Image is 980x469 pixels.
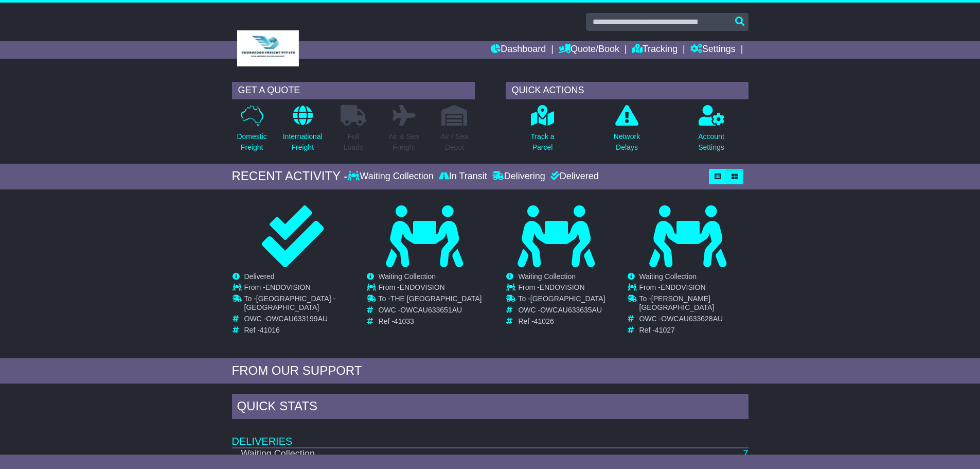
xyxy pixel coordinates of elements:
p: Full Loads [341,131,366,153]
div: RECENT ACTIVITY - [232,169,348,184]
p: Network Delays [614,131,640,153]
a: Tracking [632,41,678,59]
td: OWC - [244,315,353,326]
a: DomesticFreight [236,105,267,159]
span: OWCAU633199AU [266,315,328,323]
td: To - [244,294,353,315]
span: 41033 [394,317,414,325]
td: OWC - [639,315,748,326]
span: [GEOGRAPHIC_DATA] [530,294,605,303]
span: OWCAU633628AU [661,315,723,323]
span: ENDOVISION [265,283,311,291]
a: AccountSettings [698,105,725,159]
td: From - [518,283,605,294]
td: From - [639,283,748,294]
td: From - [379,283,482,294]
td: Ref - [518,317,605,326]
a: 7 [743,448,748,459]
td: Deliveries [232,422,749,448]
span: ENDOVISION [400,283,445,291]
p: Track a Parcel [530,131,554,153]
div: Delivering [490,171,548,182]
div: In Transit [436,171,490,182]
span: OWCAU633651AU [400,306,462,314]
span: OWCAU633635AU [540,306,602,314]
div: Quick Stats [232,394,749,422]
div: Delivered [548,171,599,182]
span: [GEOGRAPHIC_DATA] - [GEOGRAPHIC_DATA] [244,294,336,311]
p: Air & Sea Freight [389,131,419,153]
span: Waiting Collection [518,272,576,281]
span: Waiting Collection [639,272,697,281]
div: Waiting Collection [348,171,436,182]
td: Ref - [244,326,353,335]
td: To - [379,294,482,306]
td: To - [518,294,605,306]
span: Waiting Collection [379,272,436,281]
td: Waiting Collection [232,448,615,460]
span: [PERSON_NAME][GEOGRAPHIC_DATA] [639,294,715,311]
a: Quote/Book [559,41,619,59]
p: Air / Sea Depot [441,131,469,153]
a: Track aParcel [530,105,555,159]
td: To - [639,294,748,315]
td: OWC - [379,306,482,317]
td: Ref - [639,326,748,335]
td: From - [244,283,353,294]
span: ENDOVISION [540,283,585,291]
a: Dashboard [491,41,546,59]
span: 41016 [260,326,280,334]
span: Delivered [244,272,275,281]
span: THE [GEOGRAPHIC_DATA] [390,294,482,303]
a: Settings [690,41,736,59]
div: GET A QUOTE [232,82,475,99]
div: QUICK ACTIONS [506,82,749,99]
div: FROM OUR SUPPORT [232,363,749,378]
a: NetworkDelays [613,105,640,159]
td: Ref - [379,317,482,326]
span: ENDOVISION [661,283,706,291]
a: InternationalFreight [282,105,323,159]
span: 41026 [534,317,554,325]
p: Account Settings [698,131,724,153]
p: Domestic Freight [237,131,266,153]
p: International Freight [283,131,323,153]
span: 41027 [655,326,675,334]
td: OWC - [518,306,605,317]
